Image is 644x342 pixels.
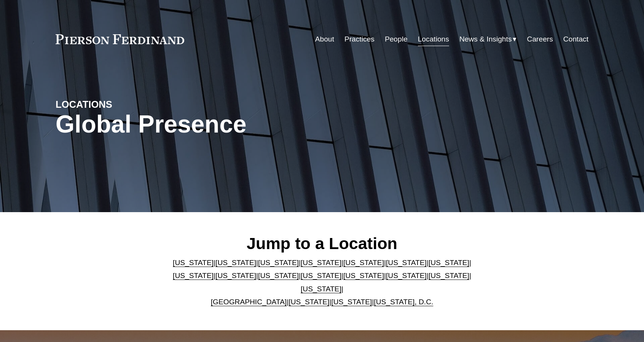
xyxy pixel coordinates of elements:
[315,32,334,46] a: About
[258,272,299,280] a: [US_STATE]
[173,259,214,267] a: [US_STATE]
[429,272,469,280] a: [US_STATE]
[386,272,427,280] a: [US_STATE]
[459,32,517,46] a: folder dropdown
[459,33,512,46] span: News & Insights
[331,298,372,306] a: [US_STATE]
[343,272,384,280] a: [US_STATE]
[386,259,427,267] a: [US_STATE]
[211,298,287,306] a: [GEOGRAPHIC_DATA]
[563,32,588,46] a: Contact
[215,259,256,267] a: [US_STATE]
[385,32,408,46] a: People
[258,259,299,267] a: [US_STATE]
[429,259,469,267] a: [US_STATE]
[527,32,553,46] a: Careers
[301,272,341,280] a: [US_STATE]
[289,298,329,306] a: [US_STATE]
[374,298,433,306] a: [US_STATE], D.C.
[167,256,478,309] p: | | | | | | | | | | | | | | | | | |
[344,32,375,46] a: Practices
[215,272,256,280] a: [US_STATE]
[343,259,384,267] a: [US_STATE]
[56,98,189,110] h4: LOCATIONS
[301,259,341,267] a: [US_STATE]
[173,272,214,280] a: [US_STATE]
[418,32,449,46] a: Locations
[167,233,478,253] h2: Jump to a Location
[301,285,341,293] a: [US_STATE]
[56,110,411,138] h1: Global Presence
